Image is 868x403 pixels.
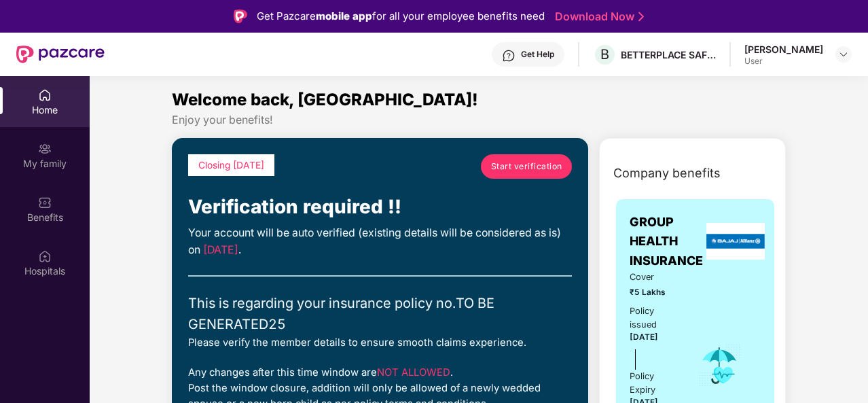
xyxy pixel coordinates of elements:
span: Closing [DATE] [198,160,264,171]
div: Please verify the member details to ensure smooth claims experience. [188,335,572,351]
img: New Pazcare Logo [16,46,105,63]
img: insurerLogo [706,223,765,260]
span: GROUP HEALTH INSURANCE [630,213,703,270]
img: svg+xml;base64,PHN2ZyBpZD0iSGVscC0zMngzMiIgeG1sbnM9Imh0dHA6Ly93d3cudzMub3JnLzIwMDAvc3ZnIiB3aWR0aD... [502,49,516,63]
div: User [744,56,823,67]
img: Logo [234,10,247,23]
span: Start verification [491,160,562,173]
a: Start verification [481,154,572,179]
strong: mobile app [316,10,372,22]
span: Welcome back, [GEOGRAPHIC_DATA]! [172,90,478,109]
div: Enjoy your benefits! [172,113,786,127]
span: [DATE] [203,243,238,256]
img: svg+xml;base64,PHN2ZyBpZD0iSG9zcGl0YWxzIiB4bWxucz0iaHR0cDovL3d3dy53My5vcmcvMjAwMC9zdmciIHdpZHRoPS... [38,249,52,263]
img: icon [698,343,742,388]
div: Verification required !! [188,192,572,222]
div: BETTERPLACE SAFETY SOLUTIONS PRIVATE LIMITED [621,48,716,61]
img: svg+xml;base64,PHN2ZyBpZD0iRHJvcGRvd24tMzJ4MzIiIHhtbG5zPSJodHRwOi8vd3d3LnczLm9yZy8yMDAwL3N2ZyIgd2... [838,49,849,60]
div: Get Pazcare for all your employee benefits need [257,8,545,24]
div: Get Help [521,49,554,60]
span: ₹5 Lakhs [630,286,679,299]
img: svg+xml;base64,PHN2ZyBpZD0iSG9tZSIgeG1sbnM9Imh0dHA6Ly93d3cudzMub3JnLzIwMDAvc3ZnIiB3aWR0aD0iMjAiIG... [38,88,52,102]
span: Cover [630,270,679,284]
div: [PERSON_NAME] [744,43,823,56]
div: Policy Expiry [630,370,679,397]
div: This is regarding your insurance policy no. TO BE GENERATED25 [188,293,572,335]
div: Policy issued [630,304,679,332]
a: Download Now [555,10,640,24]
img: svg+xml;base64,PHN2ZyBpZD0iQmVuZWZpdHMiIHhtbG5zPSJodHRwOi8vd3d3LnczLm9yZy8yMDAwL3N2ZyIgd2lkdGg9Ij... [38,196,52,209]
img: Stroke [638,10,644,24]
div: Your account will be auto verified (existing details will be considered as is) on . [188,225,572,259]
span: B [600,46,609,63]
img: svg+xml;base64,PHN2ZyB3aWR0aD0iMjAiIGhlaWdodD0iMjAiIHZpZXdCb3g9IjAgMCAyMCAyMCIgZmlsbD0ibm9uZSIgeG... [38,142,52,156]
span: [DATE] [630,332,658,342]
span: Company benefits [613,164,721,183]
span: NOT ALLOWED [377,366,450,379]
